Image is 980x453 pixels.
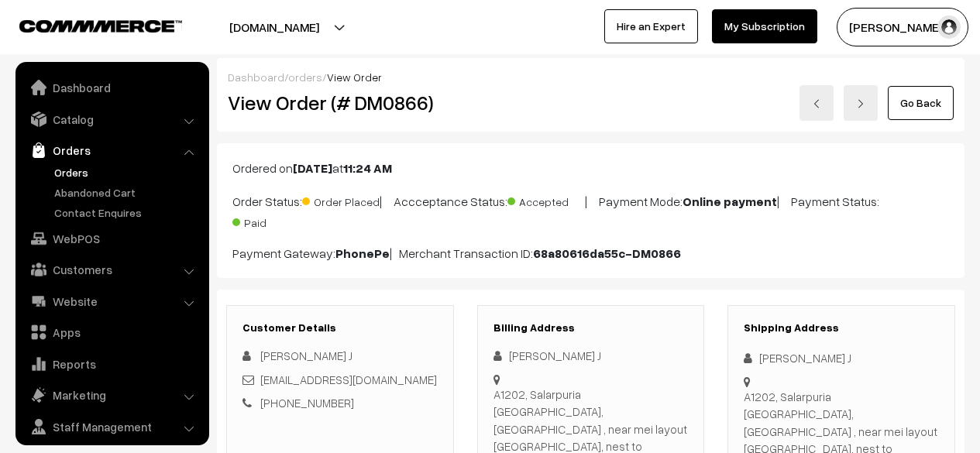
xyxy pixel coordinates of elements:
h2: View Order (# DM0866) [228,91,454,115]
b: Online payment [683,194,777,209]
div: / / [228,69,954,85]
a: Hire an Expert [604,9,698,43]
span: Accepted [507,190,585,210]
b: PhonePe [335,245,390,261]
a: Go Back [888,86,954,120]
a: Marketing [19,381,204,409]
span: [PERSON_NAME] J [260,348,352,362]
h3: Customer Details [242,321,438,335]
div: [PERSON_NAME] J [493,347,689,365]
button: [DOMAIN_NAME] [175,8,373,46]
a: Customers [19,256,204,283]
span: View Order [327,70,382,84]
img: right-arrow.png [856,99,865,108]
a: Orders [50,164,204,180]
a: Dashboard [19,74,204,101]
p: Payment Gateway: | Merchant Transaction ID: [232,244,949,263]
b: [DATE] [293,160,332,176]
b: 68a80616da55c-DM0866 [533,245,681,261]
a: Apps [19,318,204,346]
span: Paid [232,211,310,231]
a: Orders [19,136,204,164]
a: Catalog [19,105,204,133]
p: Order Status: | Accceptance Status: | Payment Mode: | Payment Status: [232,190,949,232]
h3: Shipping Address [744,321,939,335]
button: [PERSON_NAME] [837,8,968,46]
a: Reports [19,350,204,378]
b: 11:24 AM [343,160,392,176]
img: COMMMERCE [19,20,182,32]
img: left-arrow.png [812,99,821,108]
a: [EMAIL_ADDRESS][DOMAIN_NAME] [260,372,437,386]
a: My Subscription [712,9,817,43]
a: Website [19,287,204,315]
h3: Billing Address [493,321,689,335]
img: user [937,15,961,39]
div: [PERSON_NAME] J [744,349,939,367]
span: Order Placed [302,190,380,210]
a: Abandoned Cart [50,184,204,201]
a: orders [288,70,322,84]
a: COMMMERCE [19,15,155,34]
p: Ordered on at [232,159,949,177]
a: [PHONE_NUMBER] [260,396,354,410]
a: Staff Management [19,413,204,441]
a: Dashboard [228,70,284,84]
a: WebPOS [19,225,204,252]
a: Contact Enquires [50,204,204,221]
